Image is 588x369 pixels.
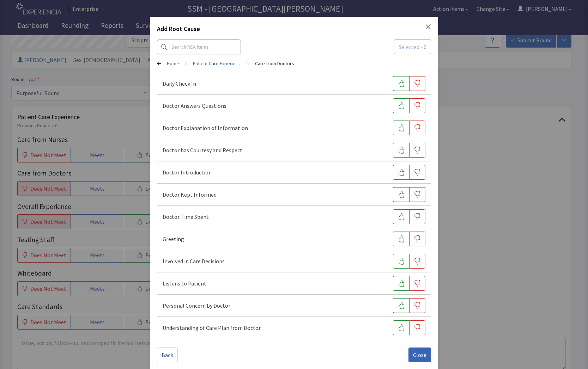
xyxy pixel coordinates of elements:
[167,60,179,67] a: Home
[163,235,184,243] p: Greeting
[163,257,225,265] p: Involved in Care Decisions
[193,60,241,67] a: Patient Care Experience
[255,60,294,67] a: Care from Doctors
[425,24,431,30] button: Close
[163,168,212,177] p: Doctor Introduction
[185,56,187,70] span: >
[157,24,200,37] h2: Add Root Cause
[157,348,178,362] button: Back
[162,351,173,359] span: Back
[163,124,248,132] p: Doctor Explanation of Information
[163,79,196,88] p: Daily Check In
[163,102,226,110] p: Doctor Answers Questions
[163,301,230,310] p: Personal Concern by Doctor
[163,213,209,221] p: Doctor Time Spent
[163,279,206,288] p: Listens to Patient
[413,351,426,359] span: Close
[247,56,249,70] span: >
[157,39,241,54] input: Search RCA Items
[163,324,261,332] p: Understanding of Care Plan from Doctor
[163,190,217,199] p: Doctor Kept Informed
[163,146,242,154] p: Doctor has Courtesy and Respect
[408,348,431,362] button: Close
